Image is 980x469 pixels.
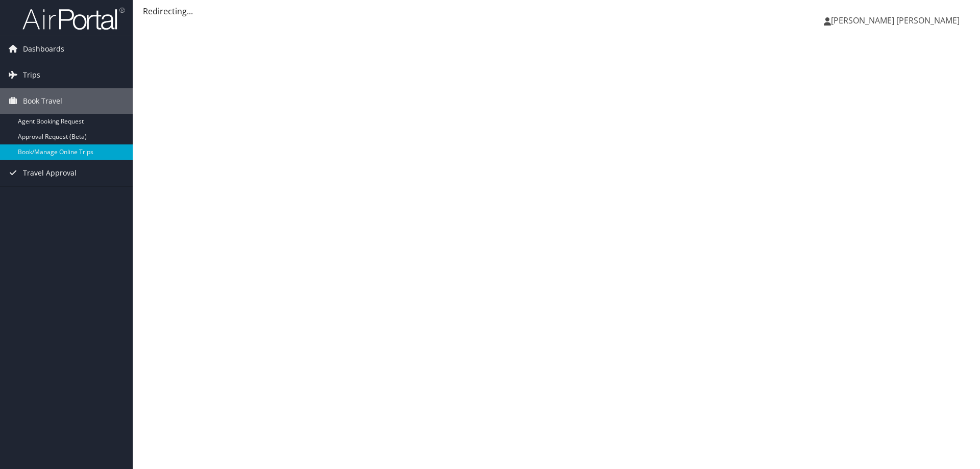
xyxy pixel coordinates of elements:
[22,7,125,31] img: airportal-logo.png
[23,62,40,88] span: Trips
[23,160,77,186] span: Travel Approval
[824,5,970,36] a: [PERSON_NAME] [PERSON_NAME]
[143,5,970,17] div: Redirecting...
[831,15,960,26] span: [PERSON_NAME] [PERSON_NAME]
[23,88,62,114] span: Book Travel
[23,36,64,62] span: Dashboards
